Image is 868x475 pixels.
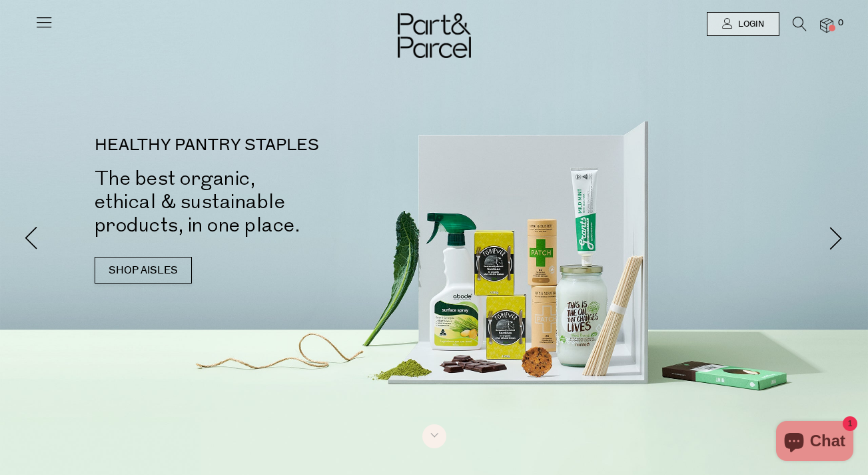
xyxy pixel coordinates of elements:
[95,137,454,153] p: HEALTHY PANTRY STAPLES
[398,13,471,58] img: Part&Parcel
[835,17,847,29] span: 0
[735,19,764,30] span: Login
[820,18,833,32] a: 0
[95,167,454,237] h2: The best organic, ethical & sustainable products, in one place.
[95,257,192,284] a: SHOP AISLES
[772,421,857,464] inbox-online-store-chat: Shopify online store chat
[707,12,779,36] a: Login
